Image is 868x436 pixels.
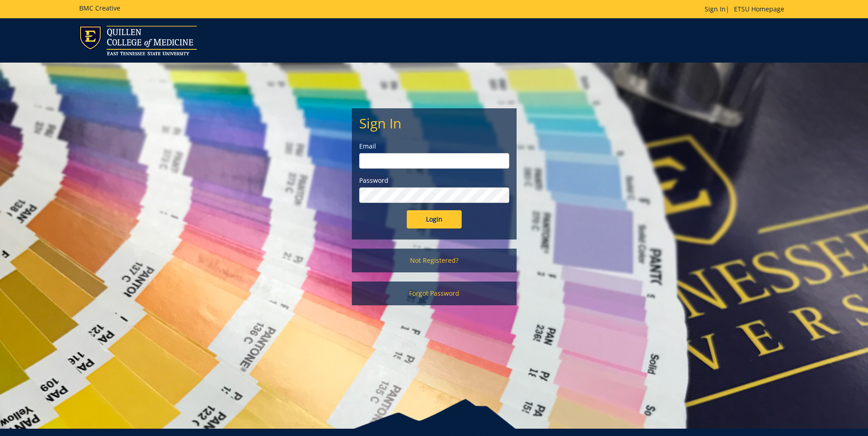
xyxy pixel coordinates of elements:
[359,176,509,185] label: Password
[359,116,509,131] h2: Sign In
[729,5,789,13] a: ETSU Homepage
[407,210,462,229] input: Login
[79,26,197,55] img: ETSU logo
[352,249,517,272] a: Not Registered?
[352,282,517,305] a: Forgot Password
[705,5,789,14] p: |
[705,5,726,13] a: Sign In
[359,142,509,151] label: Email
[79,5,120,11] h5: BMC Creative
